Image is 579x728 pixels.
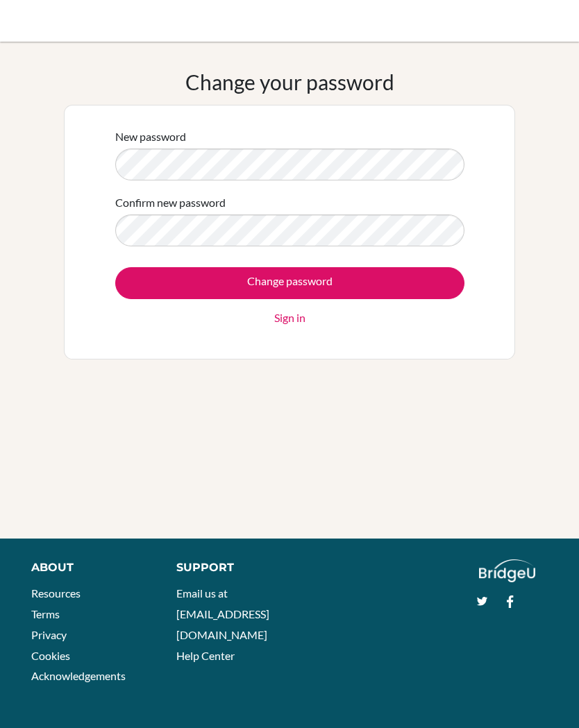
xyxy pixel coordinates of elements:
a: Privacy [31,628,67,641]
div: About [31,559,145,576]
div: Support [176,559,278,576]
label: Confirm new password [115,194,226,211]
h1: Change your password [185,69,394,94]
a: Email us at [EMAIL_ADDRESS][DOMAIN_NAME] [176,586,269,641]
a: Terms [31,607,60,620]
a: Cookies [31,649,70,662]
a: Sign in [274,310,305,326]
a: Resources [31,586,81,600]
a: Acknowledgements [31,669,126,682]
input: Change password [115,267,464,299]
label: New password [115,128,186,145]
img: logo_white@2x-f4f0deed5e89b7ecb1c2cc34c3e3d731f90f0f143d5ea2071677605dd97b5244.png [479,559,535,582]
a: Help Center [176,649,235,662]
